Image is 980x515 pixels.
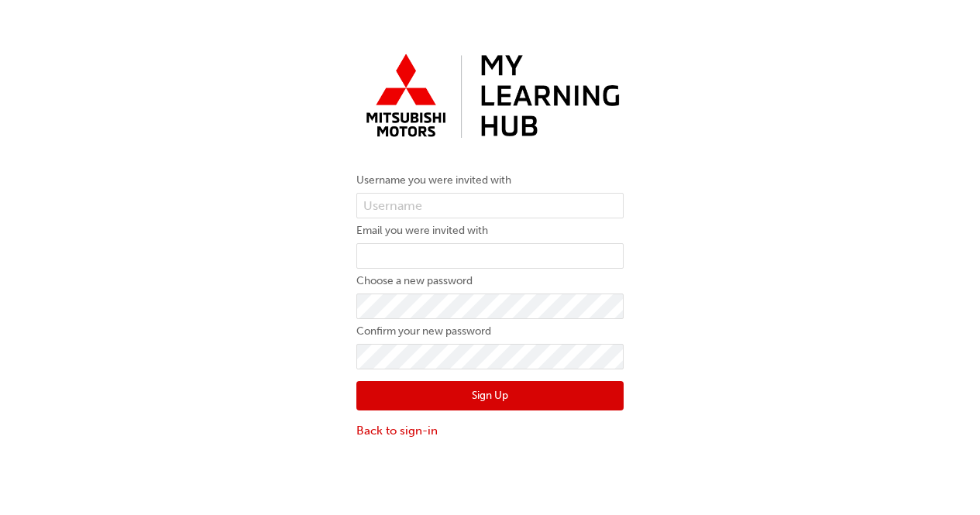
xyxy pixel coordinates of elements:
[356,381,624,410] button: Sign Up
[356,322,624,341] label: Confirm your new password
[356,46,624,148] img: mmal
[356,272,624,290] label: Choose a new password
[356,171,624,190] label: Username you were invited with
[356,221,624,240] label: Email you were invited with
[356,422,624,440] a: Back to sign-in
[356,193,624,219] input: Username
